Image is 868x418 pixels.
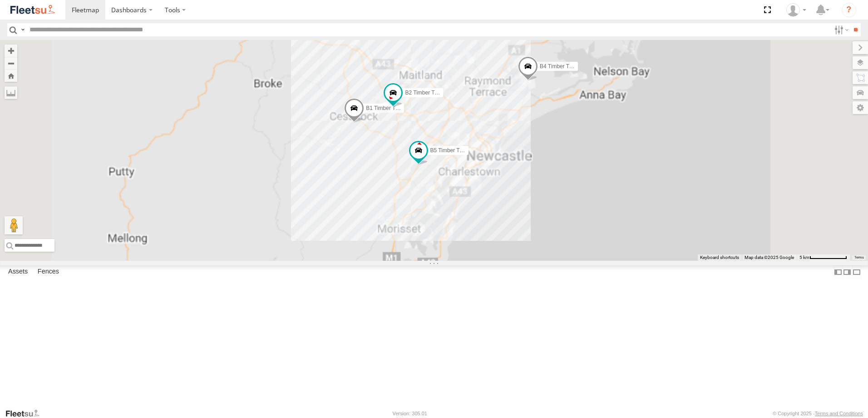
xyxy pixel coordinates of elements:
[799,255,809,260] span: 5 km
[833,265,843,279] label: Dock Summary Table to the Left
[842,3,856,17] i: ?
[9,4,56,16] img: fleetsu-logo-horizontal.svg
[815,411,863,416] a: Terms and Conditions
[19,23,26,36] label: Search Query
[773,411,863,416] div: © Copyright 2025 -
[5,216,23,234] button: Drag Pegman onto the map to open Street View
[5,45,17,57] button: Zoom in
[854,256,864,259] a: Terms
[853,101,868,114] label: Map Settings
[852,265,861,279] label: Hide Summary Table
[700,254,739,261] button: Keyboard shortcuts
[4,266,32,279] label: Assets
[783,3,809,17] div: Ben McLennan
[5,86,17,99] label: Measure
[745,255,794,260] span: Map data ©2025 Google
[366,105,405,111] span: B1 Timber Truck
[5,57,17,70] button: Zoom out
[831,23,850,36] label: Search Filter Options
[540,63,579,70] span: B4 Timber Truck
[5,409,47,418] a: Visit our Website
[430,148,470,154] span: B5 Timber Truck
[797,254,850,261] button: Map Scale: 5 km per 79 pixels
[843,265,852,279] label: Dock Summary Table to the Right
[33,266,64,279] label: Fences
[393,411,427,416] div: Version: 305.01
[5,70,17,82] button: Zoom Home
[405,90,444,96] span: B2 Timber Truck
